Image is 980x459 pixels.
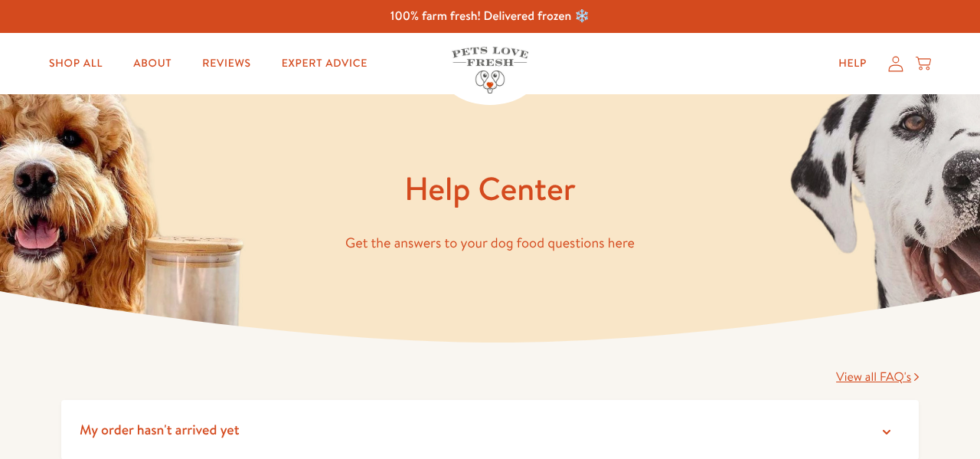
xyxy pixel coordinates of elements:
[269,48,380,79] a: Expert Advice
[80,420,240,439] span: My order hasn't arrived yet
[61,231,919,255] p: Get the answers to your dog food questions here
[836,369,919,385] a: View all FAQ's
[37,48,115,79] a: Shop All
[452,47,528,93] img: Pets Love Fresh
[61,168,919,210] h1: Help Center
[836,369,911,385] span: View all FAQ's
[190,48,263,79] a: Reviews
[121,48,184,79] a: About
[826,48,879,79] a: Help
